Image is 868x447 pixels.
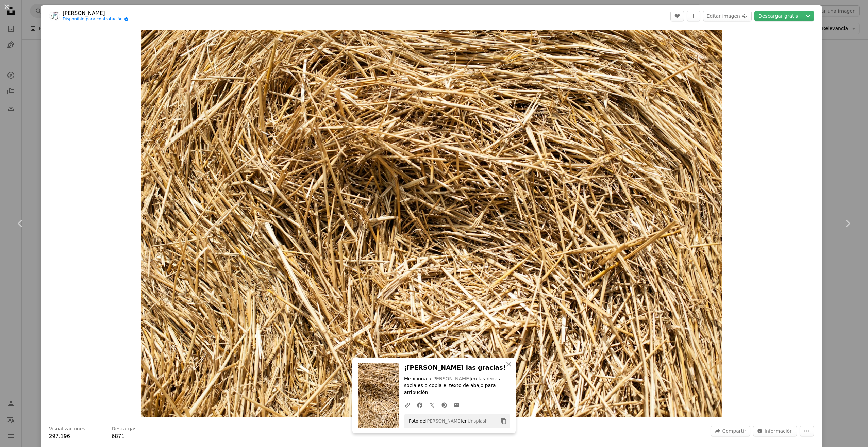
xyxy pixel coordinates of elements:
[431,376,471,381] a: [PERSON_NAME]
[468,418,488,424] a: Unsplash
[112,433,124,440] span: 6871
[112,426,136,432] h3: Descargas
[753,426,797,436] button: Estadísticas sobre esta imagen
[63,10,129,17] a: [PERSON_NAME]
[49,433,70,440] span: 297.196
[414,398,426,412] a: Comparte en Facebook
[438,398,450,412] a: Comparte en Pinterest
[450,398,463,412] a: Comparte por correo electrónico
[405,416,488,427] span: Foto de en
[425,418,462,424] a: [PERSON_NAME]
[426,398,438,412] a: Comparte en Twitter
[802,11,814,21] button: Elegir el tamaño de descarga
[49,426,85,432] h3: Visualizaciones
[765,426,793,436] span: Información
[141,30,722,417] button: Ampliar en esta imagen
[687,11,700,21] button: Añade a la colección
[703,11,752,21] button: Editar imagen
[827,191,868,256] a: Siguiente
[711,426,750,436] button: Compartir esta imagen
[670,11,684,21] button: Me gusta
[141,30,722,417] img: Hierba seca marrón durante el día
[404,363,510,373] h3: ¡[PERSON_NAME] las gracias!
[404,376,510,396] p: Menciona a en las redes sociales o copia el texto de abajo para atribución.
[498,415,510,427] button: Copiar al portapapeles
[49,11,60,21] img: Ve al perfil de Dan Cristian Pădureț
[754,11,802,21] a: Descargar gratis
[800,426,814,436] button: Más acciones
[63,17,129,22] a: Disponible para contratación
[722,426,746,436] span: Compartir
